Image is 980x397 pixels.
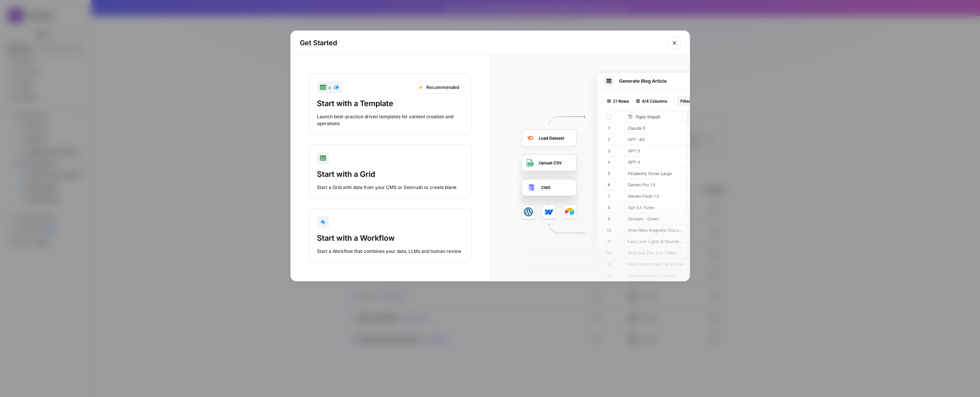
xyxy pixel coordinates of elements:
[317,248,464,255] div: Start a Workflow that combines your data, LLMs and human review
[309,73,472,135] button: +RecommendedStart with a TemplateLaunch best-practice driven templates for content creation and o...
[413,81,464,94] div: Recommended
[309,144,472,199] button: Start with a GridStart a Grid with data from your CMS or Semrush or create blank
[317,169,464,179] div: Start with a Grid
[320,83,339,92] div: +
[317,233,464,243] div: Start with a Workflow
[668,37,681,49] button: Close modal
[309,208,472,263] button: Start with a WorkflowStart a Workflow that combines your data, LLMs and human review
[300,38,664,48] h2: Get Started
[317,98,464,109] div: Start with a Template
[317,113,464,127] div: Launch best-practice driven templates for content creation and operations
[317,184,464,191] div: Start a Grid with data from your CMS or Semrush or create blank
